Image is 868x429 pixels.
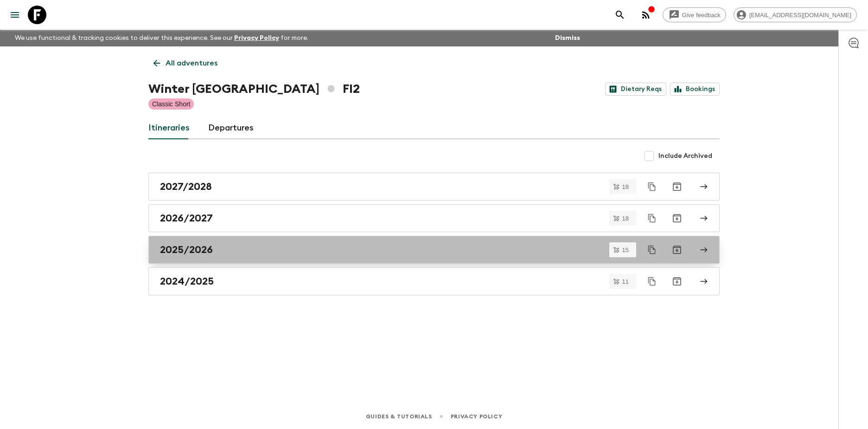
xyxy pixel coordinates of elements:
[234,35,279,41] a: Privacy Policy
[617,184,634,190] span: 18
[148,267,720,295] a: 2024/2025
[160,212,213,224] h2: 2026/2027
[617,279,634,285] span: 11
[160,244,213,256] h2: 2025/2026
[6,6,24,24] button: menu
[658,151,712,161] span: Include Archived
[160,275,214,287] h2: 2024/2025
[644,210,660,227] button: Duplicate
[668,240,686,259] button: Archive
[208,117,254,139] a: Departures
[617,215,634,221] span: 18
[644,273,660,290] button: Duplicate
[11,30,312,46] p: We use functional & tracking cookies to deliver this experience. See our for more.
[148,80,360,98] h1: Winter [GEOGRAPHIC_DATA] FI2
[160,181,212,193] h2: 2027/2028
[668,177,686,196] button: Archive
[744,12,856,19] span: [EMAIL_ADDRESS][DOMAIN_NAME]
[152,99,190,109] p: Classic Short
[148,204,720,232] a: 2026/2027
[670,83,720,96] a: Bookings
[677,12,726,19] span: Give feedback
[166,58,217,69] p: All adventures
[148,54,223,72] a: All adventures
[663,7,726,22] a: Give feedback
[668,272,686,291] button: Archive
[734,7,857,22] div: [EMAIL_ADDRESS][DOMAIN_NAME]
[644,178,660,195] button: Duplicate
[553,32,582,45] button: Dismiss
[366,411,432,422] a: Guides & Tutorials
[611,6,629,24] button: search adventures
[668,209,686,227] button: Archive
[148,117,190,139] a: Itineraries
[617,247,634,253] span: 15
[148,173,720,201] a: 2027/2028
[451,411,502,422] a: Privacy Policy
[148,236,720,264] a: 2025/2026
[644,241,660,258] button: Duplicate
[605,83,666,96] a: Dietary Reqs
